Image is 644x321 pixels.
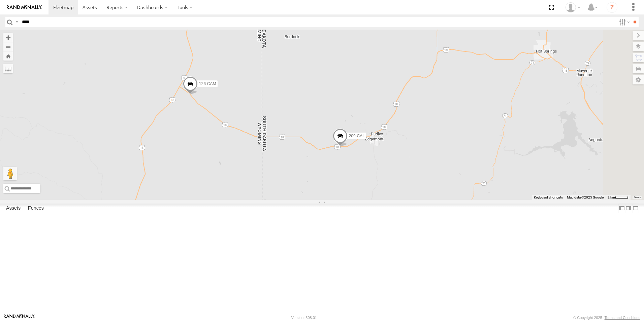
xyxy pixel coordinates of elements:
[199,81,216,86] span: 126-CAM
[608,195,615,199] span: 2 km
[14,17,20,27] label: Search Query
[633,75,644,84] label: Map Settings
[3,42,13,51] button: Zoom out
[634,196,641,199] a: Terms (opens in new tab)
[4,314,35,321] a: Visit our Website
[3,167,17,180] button: Drag Pegman onto the map to open Street View
[563,2,583,12] div: Heidi Drysdale
[607,2,617,13] i: ?
[3,33,13,42] button: Zoom in
[625,204,632,213] label: Dock Summary Table to the Right
[616,17,631,27] label: Search Filter Options
[632,204,639,213] label: Hide Summary Table
[291,316,317,320] div: Version: 308.01
[25,204,47,213] label: Fences
[3,204,24,213] label: Assets
[7,5,42,10] img: rand-logo.svg
[606,195,631,200] button: Map Scale: 2 km per 36 pixels
[605,316,640,320] a: Terms and Conditions
[3,51,13,61] button: Zoom Home
[534,195,563,200] button: Keyboard shortcuts
[567,195,604,199] span: Map data ©2025 Google
[349,134,365,139] span: 209-CAL
[573,316,640,320] div: © Copyright 2025 -
[3,64,13,73] label: Measure
[618,204,625,213] label: Dock Summary Table to the Left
